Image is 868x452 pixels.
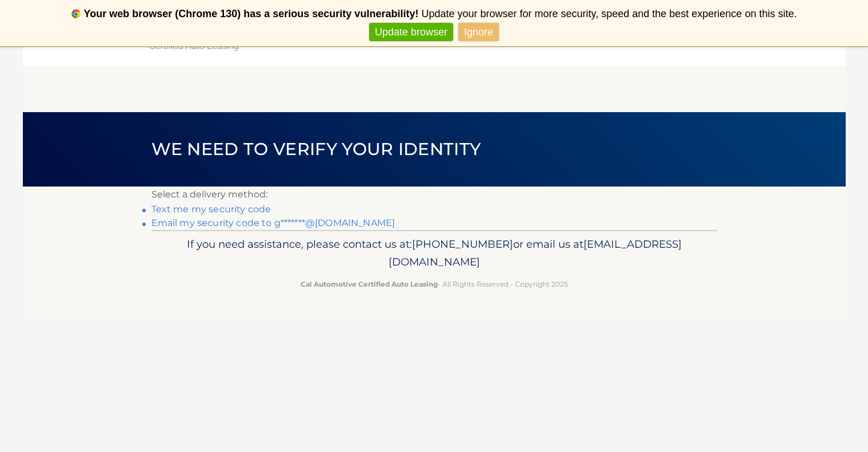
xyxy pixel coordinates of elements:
a: Update browser [369,23,453,42]
p: - All Rights Reserved - Copyright 2025 [159,278,710,290]
b: Your web browser (Chrome 130) has a serious security vulnerability! [84,8,419,19]
a: Ignore [458,23,499,42]
span: Update your browser for more security, speed and the best experience on this site. [421,8,797,19]
a: Text me my security code [151,204,271,215]
span: We need to verify your identity [151,138,481,160]
strong: Cal Automotive Certified Auto Leasing [301,280,438,288]
span: [PHONE_NUMBER] [412,237,513,251]
p: If you need assistance, please contact us at: or email us at [159,235,710,272]
p: Select a delivery method: [151,187,717,203]
a: Email my security code to g*******@[DOMAIN_NAME] [151,217,395,228]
